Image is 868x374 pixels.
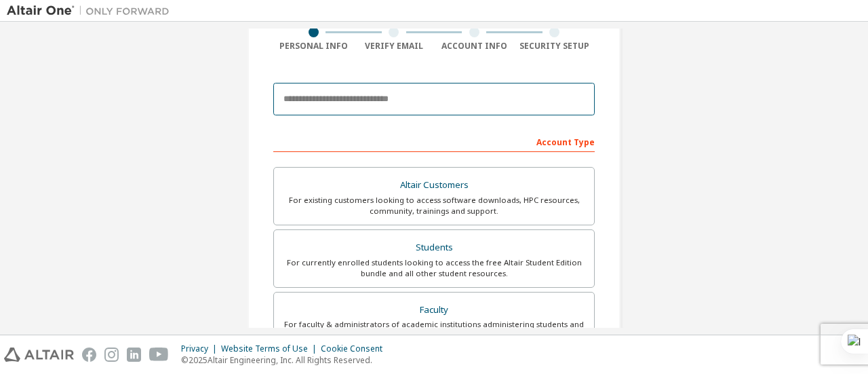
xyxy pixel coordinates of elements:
[82,348,96,362] img: facebook.svg
[515,41,595,52] div: Security Setup
[181,343,221,354] div: Privacy
[127,348,141,362] img: linkedin.svg
[282,257,586,279] div: For currently enrolled students looking to access the free Altair Student Edition bundle and all ...
[7,4,176,18] img: Altair One
[4,348,74,362] img: altair_logo.svg
[149,348,169,362] img: youtube.svg
[282,195,586,217] div: For existing customers looking to access software downloads, HPC resources, community, trainings ...
[282,238,586,257] div: Students
[282,319,586,341] div: For faculty & administrators of academic institutions administering students and accessing softwa...
[181,354,391,366] p: © 2025 Altair Engineering, Inc. All Rights Reserved.
[434,41,515,52] div: Account Info
[282,301,586,320] div: Faculty
[354,41,435,52] div: Verify Email
[104,348,119,362] img: instagram.svg
[321,343,391,354] div: Cookie Consent
[273,130,595,152] div: Account Type
[282,176,586,195] div: Altair Customers
[221,343,321,354] div: Website Terms of Use
[273,41,354,52] div: Personal Info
